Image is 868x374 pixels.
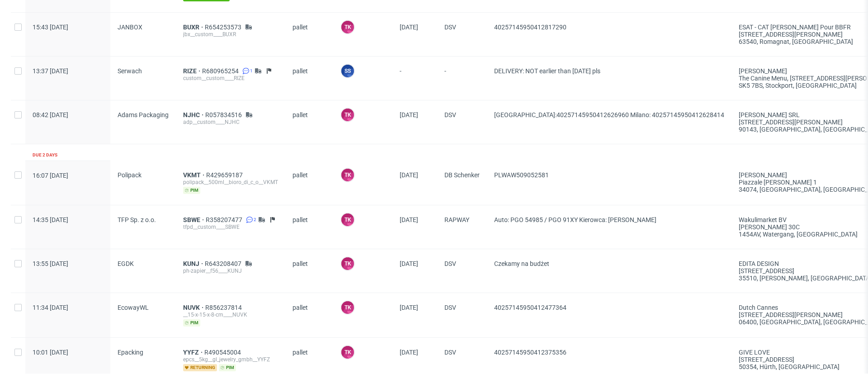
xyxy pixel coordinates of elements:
[494,24,566,31] span: 40257145950412817290
[118,260,134,267] span: EGDK
[183,24,205,31] a: BUXR
[183,267,278,275] div: ph-zapier__f56____KUNJ
[183,216,206,223] a: SBWE
[444,216,480,238] span: RAPWAY
[444,24,480,45] span: DSV
[292,111,326,133] span: pallet
[292,216,326,238] span: pallet
[444,304,480,327] span: DSV
[444,171,480,194] span: DB Schenker
[118,111,169,118] span: Adams Packaging
[183,187,200,194] span: pim
[183,75,278,82] div: custom__custom____RIZE
[341,346,354,359] figcaption: TK
[494,171,549,179] span: PLWAW509052581
[118,67,142,75] span: Serwach
[400,260,418,267] span: [DATE]
[494,304,566,311] span: 40257145950412477364
[118,304,149,311] span: EcowayWL
[206,171,245,179] a: R429659187
[183,319,200,327] span: pim
[183,356,278,363] div: epcs__5kg__gl_jewelry_gmbh__YYFZ
[205,24,243,31] a: R654253573
[244,216,256,223] a: 2
[292,171,326,194] span: pallet
[341,257,354,270] figcaption: TK
[183,111,205,118] a: NJHC
[341,65,354,77] figcaption: SS
[250,67,253,75] span: 1
[292,260,326,282] span: pallet
[292,67,326,89] span: pallet
[206,216,244,223] a: R358207477
[341,169,354,181] figcaption: TK
[341,21,354,33] figcaption: TK
[292,24,326,45] span: pallet
[118,216,156,223] span: TFP Sp. z o.o.
[33,304,68,311] span: 11:34 [DATE]
[494,67,600,75] span: DELIVERY: NOT earlier than [DATE] pls
[444,260,480,282] span: DSV
[183,364,217,371] span: returning
[241,67,253,75] a: 1
[183,67,202,75] a: RIZE
[205,260,243,267] a: R643208407
[494,260,549,267] span: Czekamy na budżet
[341,301,354,314] figcaption: TK
[33,151,57,159] div: Due 2 days
[118,349,143,356] span: Epacking
[400,216,418,223] span: [DATE]
[118,171,142,179] span: Polipack
[205,304,244,311] a: R856237814
[204,349,243,356] a: R490545004
[292,349,326,371] span: pallet
[33,216,68,223] span: 14:35 [DATE]
[33,172,68,179] span: 16:07 [DATE]
[254,216,256,223] span: 2
[400,349,418,356] span: [DATE]
[400,304,418,311] span: [DATE]
[292,304,326,327] span: pallet
[33,111,68,118] span: 08:42 [DATE]
[494,349,566,356] span: 40257145950412375356
[183,31,278,38] div: jbx__custom____BUXR
[494,111,724,118] span: [GEOGRAPHIC_DATA]:40257145950412626960 Milano: 40257145950412628414
[400,111,418,118] span: [DATE]
[341,213,354,226] figcaption: TK
[33,260,68,267] span: 13:55 [DATE]
[183,118,278,126] div: adp__custom____NJHC
[400,171,418,179] span: [DATE]
[444,67,480,89] span: -
[183,171,206,179] a: VKMT
[205,111,244,118] a: R057834516
[444,349,480,371] span: DSV
[219,364,236,371] span: pim
[183,260,205,267] a: KUNJ
[400,67,430,89] span: -
[33,24,68,31] span: 15:43 [DATE]
[183,304,205,311] a: NUVK
[33,67,68,75] span: 13:37 [DATE]
[341,109,354,121] figcaption: TK
[400,24,418,31] span: [DATE]
[494,216,656,223] span: Auto: PGO 54985 / PGO 91XY Kierowca: [PERSON_NAME]
[202,67,241,75] a: R680965254
[183,311,278,318] div: __15-x-15-x-8-cm____NUVK
[183,349,204,356] a: YYFZ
